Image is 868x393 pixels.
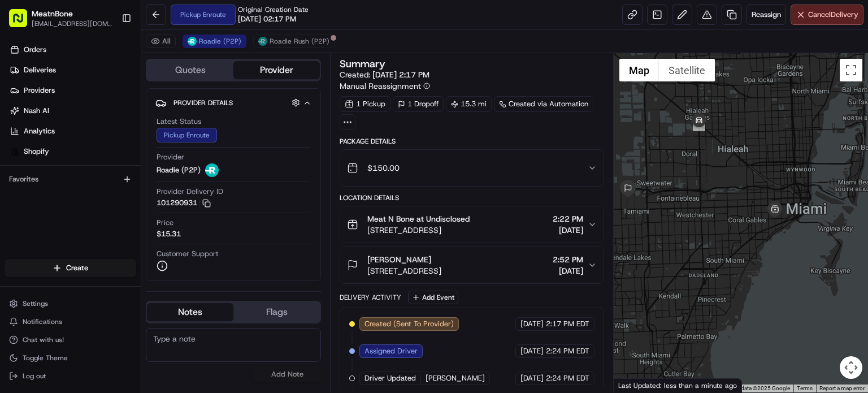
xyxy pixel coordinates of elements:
button: All [146,34,176,48]
span: Created (Sent To Provider) [364,319,454,329]
span: [STREET_ADDRESS] [367,224,470,236]
span: Analytics [24,126,55,136]
img: 1736555255976-a54dd68f-1ca7-489b-9aae-adbdc363a1c4 [11,107,32,128]
img: Nash [11,11,34,33]
a: 💻API Documentation [91,248,186,268]
div: Past conversations [11,146,72,156]
div: 1 Dropoff [393,96,444,112]
span: $150.00 [367,162,400,174]
span: Latest Status [157,116,201,127]
div: 💻 [96,253,105,262]
span: Reassign [752,10,781,20]
span: [STREET_ADDRESS] [367,265,441,277]
button: Map camera controls [840,356,862,379]
button: Provider Details [155,93,311,112]
div: Delivery Activity [340,293,401,302]
a: Analytics [5,122,141,140]
button: $150.00 [340,150,604,186]
button: [PERSON_NAME][STREET_ADDRESS]2:52 PM[DATE] [340,247,604,283]
button: Provider [233,61,320,79]
span: Roadie (P2P) [199,37,241,46]
img: Shopify logo [10,147,19,156]
img: Google [617,378,654,392]
div: Start new chat [51,107,185,119]
button: [EMAIL_ADDRESS][DOMAIN_NAME] [32,19,112,28]
span: Wisdom [PERSON_NAME] [35,205,120,214]
span: • [123,205,127,214]
a: 📗Knowledge Base [7,248,91,268]
span: Log out [23,372,46,381]
img: roadie-logo-v2.jpg [258,37,267,46]
span: Providers [24,85,55,96]
div: 📗 [11,253,20,262]
span: Provider Details [173,98,233,107]
a: Open this area in Google Maps (opens a new window) [617,378,654,392]
button: 101290931 [157,198,211,208]
img: 8571987876998_91fb9ceb93ad5c398215_72.jpg [24,107,44,128]
a: Deliveries [5,61,141,79]
span: Knowledge Base [23,252,86,264]
img: roadie-logo-v2.jpg [188,37,197,46]
span: Wisdom [PERSON_NAME] [35,175,120,184]
span: [DATE] [520,346,544,356]
button: MeatnBone[EMAIL_ADDRESS][DOMAIN_NAME] [5,5,117,32]
button: Reassign [747,5,786,25]
span: [PERSON_NAME] [426,373,485,383]
span: Map data ©2025 Google [728,385,790,391]
button: Manual Reassignment [340,80,430,92]
span: Deliveries [24,65,56,75]
div: Location Details [340,193,604,202]
a: Providers [5,81,141,100]
span: [DATE] [129,175,152,184]
button: CancelDelivery [791,5,863,25]
span: Customer Support [157,249,219,259]
span: Roadie Rush (P2P) [270,37,329,46]
button: See all [175,144,206,158]
button: Toggle fullscreen view [840,59,862,81]
div: 1 Pickup [340,96,390,112]
span: [DATE] [553,265,583,277]
button: Notes [147,303,233,321]
div: Favorites [5,170,136,188]
span: Provider Delivery ID [157,187,223,197]
img: roadie-logo-v2.jpg [205,163,219,177]
img: Wisdom Oko [11,195,29,217]
span: Roadie (P2P) [157,165,201,175]
a: Created via Automation [494,96,593,112]
span: Settings [23,299,48,308]
span: Chat with us! [23,335,64,344]
button: Quotes [147,61,233,79]
span: • [123,175,127,184]
a: Terms [797,385,813,391]
span: Original Creation Date [238,5,309,14]
span: Notifications [23,317,62,326]
span: Manual Reassignment [340,80,421,92]
input: Clear [29,72,186,84]
img: Wisdom Oko [11,164,29,186]
span: Toggle Theme [23,353,68,362]
button: Add Event [408,291,458,304]
span: Orders [24,45,46,55]
span: Cancel Delivery [808,10,858,20]
a: Orders [5,41,141,59]
button: Show satellite imagery [659,59,715,81]
a: Nash AI [5,102,141,120]
button: MeatnBone [32,8,73,19]
span: [DATE] [553,224,583,236]
div: 15.3 mi [446,96,492,112]
div: Package Details [340,137,604,146]
span: [PERSON_NAME] [367,254,431,265]
button: Meat N Bone at Undisclosed[STREET_ADDRESS]2:22 PM[DATE] [340,206,604,243]
span: Pylon [112,280,137,288]
span: 2:22 PM [553,213,583,224]
button: Toggle Theme [5,350,136,366]
button: Roadie (P2P) [183,34,246,48]
span: Created: [340,69,429,80]
img: 1736555255976-a54dd68f-1ca7-489b-9aae-adbdc363a1c4 [23,175,32,184]
span: Price [157,218,173,228]
div: We're available if you need us! [51,119,155,128]
span: API Documentation [107,252,181,264]
button: Notifications [5,314,136,330]
span: 2:24 PM EDT [546,346,589,356]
